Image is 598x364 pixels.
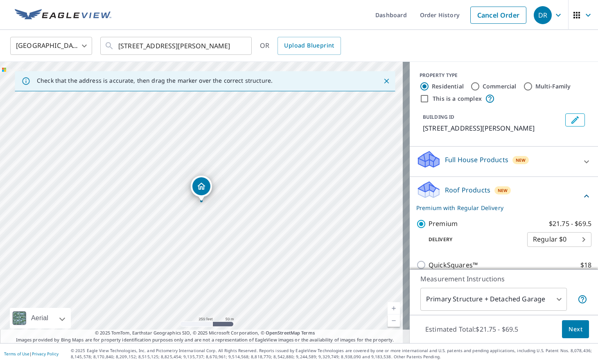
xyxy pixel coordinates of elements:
[301,330,315,336] a: Terms
[569,324,582,335] span: Next
[433,95,482,103] label: This is a complex
[470,7,526,24] a: Cancel Order
[498,187,508,194] span: New
[429,219,458,229] p: Premium
[420,274,587,284] p: Measurement Instructions
[420,72,588,79] div: PROPERTY TYPE
[534,6,552,24] div: DR
[10,34,92,57] div: [GEOGRAPHIC_DATA]
[416,236,527,243] p: Delivery
[416,203,582,212] p: Premium with Regular Delivery
[37,77,273,84] p: Check that the address is accurate, then drag the marker over the correct structure.
[191,176,212,201] div: Dropped pin, building 1, Residential property, 125 Belvedere Dr Holly Ridge, NC 28445
[284,41,334,51] span: Upload Blueprint
[580,260,591,270] p: $18
[118,34,235,57] input: Search by address or latitude-longitude
[445,155,508,165] p: Full House Products
[423,113,454,120] p: BUILDING ID
[432,82,464,90] label: Residential
[429,260,478,270] p: QuickSquares™
[416,180,591,212] div: Roof ProductsNewPremium with Regular Delivery
[483,82,517,90] label: Commercial
[260,37,341,55] div: OR
[419,320,525,338] p: Estimated Total: $21.75 - $69.5
[527,228,591,251] div: Regular $0
[416,150,591,173] div: Full House ProductsNew
[71,348,594,360] p: © 2025 Eagle View Technologies, Inc. and Pictometry International Corp. All Rights Reserved. Repo...
[4,351,59,356] p: |
[578,294,587,304] span: Your report will include the primary structure and a detached garage if one exists.
[10,308,71,328] div: Aerial
[381,76,392,86] button: Close
[32,351,59,357] a: Privacy Policy
[266,330,300,336] a: OpenStreetMap
[445,185,490,195] p: Roof Products
[388,314,400,327] a: Current Level 17, Zoom Out
[565,113,585,127] button: Edit building 1
[15,9,111,21] img: EV Logo
[278,37,341,55] a: Upload Blueprint
[516,157,526,163] span: New
[420,288,567,311] div: Primary Structure + Detached Garage
[535,82,571,90] label: Multi-Family
[388,302,400,314] a: Current Level 17, Zoom In
[4,351,29,357] a: Terms of Use
[29,308,51,328] div: Aerial
[95,330,315,337] span: © 2025 TomTom, Earthstar Geographics SIO, © 2025 Microsoft Corporation, ©
[562,320,589,339] button: Next
[423,123,562,133] p: [STREET_ADDRESS][PERSON_NAME]
[549,219,591,229] p: $21.75 - $69.5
